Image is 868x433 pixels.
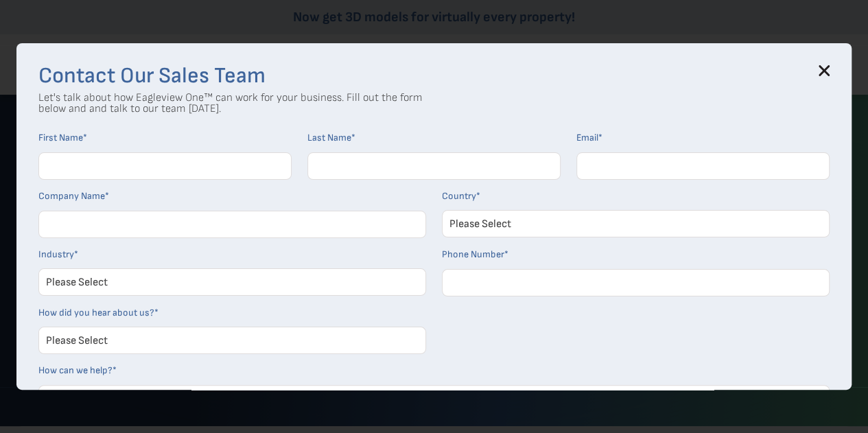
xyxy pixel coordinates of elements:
[38,93,423,115] p: Let's talk about how Eagleview One™ can work for your business. Fill out the form below and and t...
[38,248,74,260] span: Industry
[442,190,476,202] span: Country
[38,364,113,376] span: How can we help?
[307,132,351,143] span: Last Name
[576,132,598,143] span: Email
[442,248,504,260] span: Phone Number
[38,190,105,202] span: Company Name
[38,65,830,87] h3: Contact Our Sales Team
[38,132,83,143] span: First Name
[38,307,154,318] span: How did you hear about us?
